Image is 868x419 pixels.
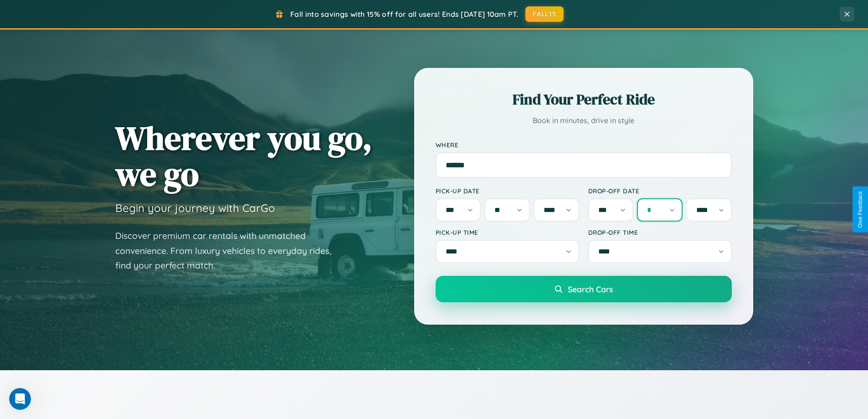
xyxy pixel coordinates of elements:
label: Pick-up Date [436,187,579,195]
label: Where [436,141,732,149]
h2: Find Your Perfect Ride [436,89,732,109]
button: FALL15 [525,6,564,22]
iframe: Intercom live chat [9,388,31,410]
span: Search Cars [568,284,613,294]
label: Drop-off Time [588,228,732,236]
h1: Wherever you go, we go [115,120,372,192]
span: Fall into savings with 15% off for all users! Ends [DATE] 10am PT. [290,10,519,19]
label: Drop-off Date [588,187,732,195]
h3: Begin your journey with CarGo [115,201,275,215]
p: Book in minutes, drive in style [436,114,732,127]
p: Discover premium car rentals with unmatched convenience. From luxury vehicles to everyday rides, ... [115,228,343,273]
label: Pick-up Time [436,228,579,236]
button: Search Cars [436,276,732,302]
div: Give Feedback [857,191,863,228]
